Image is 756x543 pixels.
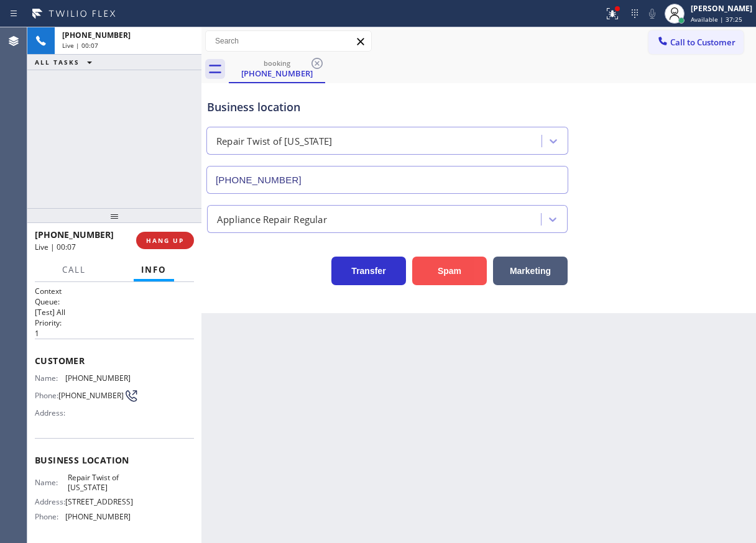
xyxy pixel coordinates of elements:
span: [PHONE_NUMBER] [65,512,131,521]
h2: Queue: [35,296,194,307]
div: (917) 975-4827 [230,55,324,82]
p: 1 [35,328,194,339]
span: Business location [35,454,194,466]
span: Customer [35,355,194,367]
button: HANG UP [136,232,194,249]
h1: Context [35,286,194,296]
button: Transfer [331,257,406,285]
span: ALL TASKS [35,58,80,66]
span: Address: [35,408,68,418]
span: Address: [35,497,65,506]
span: [PHONE_NUMBER] [62,30,131,40]
div: Appliance Repair Regular [217,212,327,226]
div: [PERSON_NAME] [691,3,752,14]
span: HANG UP [146,236,184,245]
div: Repair Twist of [US_STATE] [216,134,332,148]
span: Live | 00:07 [62,41,98,50]
p: [Test] All [35,307,194,317]
button: Spam [412,257,487,285]
button: ALL TASKS [27,55,104,70]
span: Name: [35,478,68,487]
span: Live | 00:07 [35,242,76,252]
button: Info [134,258,174,282]
span: [PHONE_NUMBER] [58,391,124,400]
input: Phone Number [206,166,568,194]
div: Business location [207,99,568,116]
span: Call to Customer [670,37,735,48]
span: Repair Twist of [US_STATE] [68,473,130,492]
span: Name: [35,373,65,383]
span: Phone: [35,512,65,521]
h2: Priority: [35,317,194,328]
span: Call [62,264,86,275]
span: Available | 37:25 [691,15,742,24]
span: [STREET_ADDRESS] [65,497,133,506]
span: Info [141,264,167,275]
button: Marketing [493,257,568,285]
span: [PHONE_NUMBER] [65,373,131,383]
span: Phone: [35,391,58,400]
button: Mute [643,5,661,22]
div: [PHONE_NUMBER] [230,68,324,79]
span: [PHONE_NUMBER] [35,229,114,240]
button: Call [55,258,93,282]
button: Call to Customer [648,30,744,54]
div: booking [230,58,324,68]
input: Search [206,31,371,51]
